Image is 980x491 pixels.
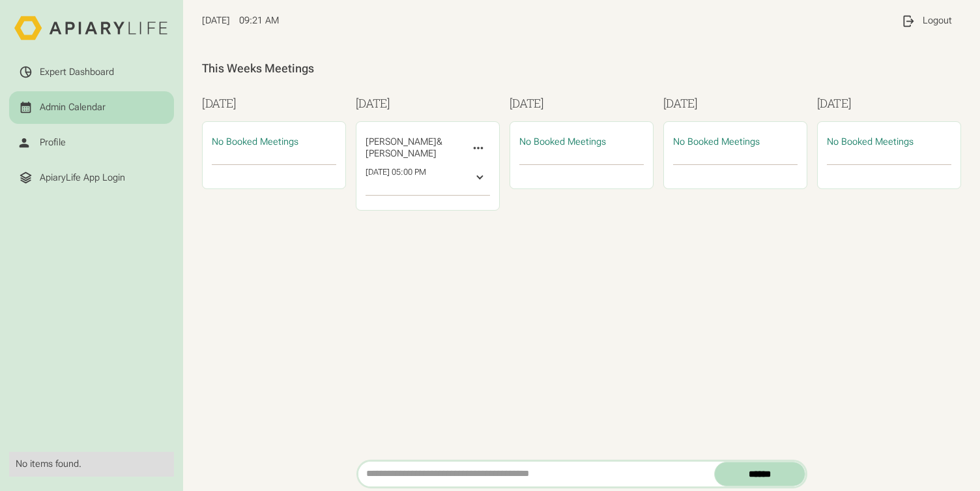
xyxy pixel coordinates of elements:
span: No Booked Meetings [827,136,914,147]
div: Expert Dashboard [40,67,114,78]
span: 09:21 AM [239,15,279,27]
div: ApiaryLife App Login [40,172,125,184]
h3: [DATE] [202,95,347,112]
a: Expert Dashboard [9,56,173,89]
span: [DATE] [202,15,230,26]
h3: [DATE] [510,95,654,112]
div: Logout [923,15,952,27]
span: No Booked Meetings [519,136,606,147]
div: & [366,136,461,160]
h3: [DATE] [817,95,962,112]
h3: [DATE] [663,95,808,112]
h3: [DATE] [356,95,500,112]
span: No Booked Meetings [673,136,760,147]
div: Profile [40,137,66,149]
span: [PERSON_NAME] [366,148,437,159]
span: [PERSON_NAME] [366,136,437,147]
a: ApiaryLife App Login [9,162,173,194]
span: No Booked Meetings [212,136,298,147]
div: No items found. [16,458,167,470]
a: Profile [9,126,173,159]
div: This Weeks Meetings [202,61,961,76]
div: [DATE] 05:00 PM [366,167,426,188]
a: Admin Calendar [9,91,173,124]
div: Admin Calendar [40,102,106,113]
a: Logout [892,5,961,37]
